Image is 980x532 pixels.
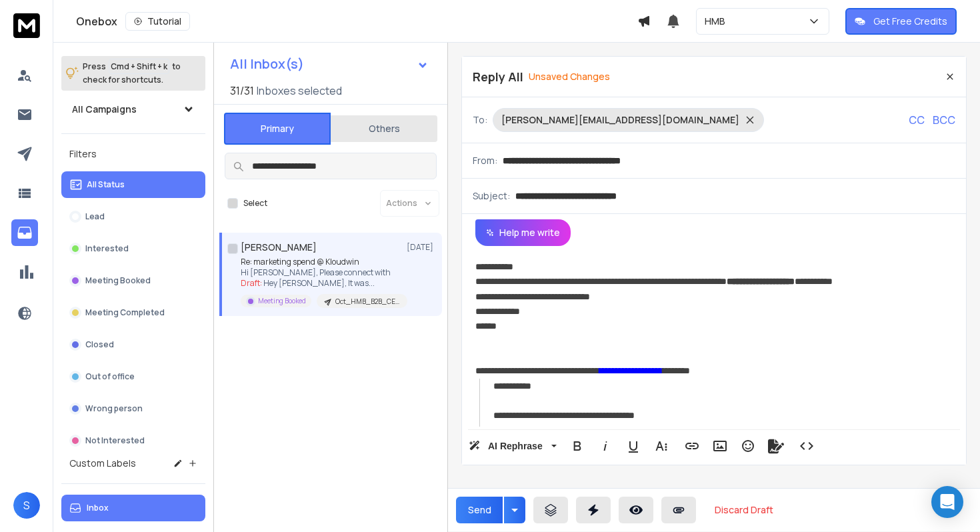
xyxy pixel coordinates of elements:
p: [DATE] [407,242,437,253]
h1: [PERSON_NAME] [241,241,317,254]
button: S [13,492,40,519]
div: Open Intercom Messenger [931,486,963,518]
p: [PERSON_NAME][EMAIL_ADDRESS][DOMAIN_NAME] [501,113,739,127]
button: More Text [649,433,674,459]
label: Select [243,198,267,209]
button: AI Rephrase [466,433,559,459]
p: Subject: [473,189,510,203]
button: Signature [763,433,789,459]
button: Wrong person [61,395,205,422]
button: Discard Draft [704,497,784,523]
button: Meeting Booked [61,267,205,294]
p: Wrong person [85,403,143,414]
p: Meeting Completed [85,307,165,318]
p: Interested [85,243,129,254]
button: Out of office [61,363,205,390]
p: From: [473,154,497,167]
button: All Campaigns [61,96,205,123]
span: Hey [PERSON_NAME], It was ... [263,277,375,289]
button: All Status [61,171,205,198]
p: Re: marketing spend @ Kloudwin [241,257,401,267]
h3: Custom Labels [69,457,136,470]
button: Get Free Credits [845,8,957,35]
p: BCC [933,112,955,128]
button: Italic (⌘I) [593,433,618,459]
p: Unsaved Changes [529,70,610,83]
button: All Inbox(s) [219,51,439,77]
p: Out of office [85,371,135,382]
p: Oct_HMB_B2B_CEO_India_11-100 [335,297,399,307]
p: Not Interested [85,435,145,446]
button: Others [331,114,437,143]
p: Get Free Credits [873,15,947,28]
button: Insert Link (⌘K) [679,433,705,459]
button: Help me write [475,219,571,246]
p: Lead [85,211,105,222]
p: Closed [85,339,114,350]
div: Onebox [76,12,637,31]
button: Code View [794,433,819,459]
span: Cmd + Shift + k [109,59,169,74]
button: Lead [61,203,205,230]
span: Draft: [241,277,262,289]
p: Meeting Booked [258,296,306,306]
p: Press to check for shortcuts. [83,60,181,87]
button: Underline (⌘U) [621,433,646,459]
p: Inbox [87,503,109,513]
p: Reply All [473,67,523,86]
button: Bold (⌘B) [565,433,590,459]
p: To: [473,113,487,127]
p: All Status [87,179,125,190]
button: Meeting Completed [61,299,205,326]
button: Inbox [61,495,205,521]
p: Meeting Booked [85,275,151,286]
h3: Inboxes selected [257,83,342,99]
button: Not Interested [61,427,205,454]
span: AI Rephrase [485,441,545,452]
button: Primary [224,113,331,145]
button: Tutorial [125,12,190,31]
p: CC [909,112,925,128]
button: Closed [61,331,205,358]
p: Hi [PERSON_NAME], Please connect with [241,267,401,278]
h1: All Campaigns [72,103,137,116]
button: Send [456,497,503,523]
button: Insert Image (⌘P) [707,433,733,459]
button: Interested [61,235,205,262]
button: Emoticons [735,433,761,459]
p: HMB [705,15,731,28]
h1: All Inbox(s) [230,57,304,71]
span: 31 / 31 [230,83,254,99]
h3: Filters [61,145,205,163]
